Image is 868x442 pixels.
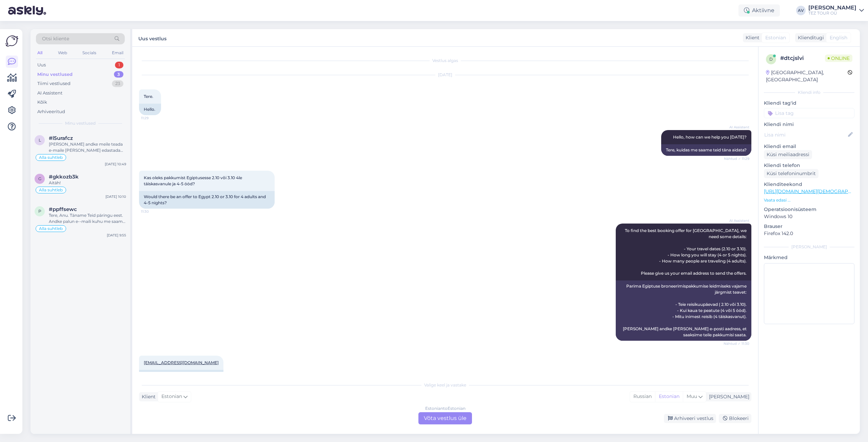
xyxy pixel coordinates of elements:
span: 11:29 [141,115,166,121]
div: [DATE] 10:49 [105,162,126,167]
input: Lisa tag [764,108,854,118]
span: #ppffsewc [49,206,77,212]
div: Minu vestlused [37,71,73,78]
span: English [830,34,847,41]
p: Windows 10 [764,213,854,220]
span: Muu [687,393,697,399]
div: Küsi meiliaadressi [764,150,812,159]
span: AI Assistent [724,125,749,130]
span: Otsi kliente [42,35,69,42]
div: [DATE] 10:10 [105,194,126,199]
div: Klienditugi [795,34,824,41]
div: [PERSON_NAME] [706,393,749,400]
div: Estonian to Estonian [425,405,466,412]
div: TEZ TOUR OÜ [808,10,856,16]
span: Kas oleks pakkumist Egiptusesse 2.10 või 3.10 4le täiskasvanule ja 4-5 ööd? [144,175,243,186]
span: Nähtud ✓ 11:29 [724,156,749,161]
div: [PERSON_NAME] [808,5,856,10]
div: Estonian [655,392,683,402]
p: Firefox 142.0 [764,230,854,237]
div: 1 [115,62,123,68]
a: [PERSON_NAME]TEZ TOUR OÜ [808,5,864,16]
div: Kõik [37,99,47,106]
div: Võta vestlus üle [418,412,472,424]
div: Tere, Anu. Täname Teid päringu eest. Andke palun e--maili kuhu me saame edastada pakkumised. [49,212,126,225]
div: Vestlus algas [139,58,751,64]
div: Arhiveeritud [37,108,65,115]
img: Askly Logo [5,35,18,47]
div: Tere, kuidas me saame teid täna aidata? [661,144,751,156]
div: AI Assistent [37,90,62,97]
input: Lisa nimi [764,131,847,139]
p: Brauser [764,223,854,230]
p: Vaata edasi ... [764,197,854,203]
span: Hello, how can we help you [DATE]? [673,134,747,140]
span: Estonian [161,393,182,400]
span: Alla suhtleb [39,188,63,192]
p: Kliendi email [764,143,854,150]
span: AI Assistent [724,218,749,223]
div: [PERSON_NAME] [764,244,854,250]
div: Web [57,48,68,57]
span: #l5urafcz [49,135,73,141]
div: Klient [139,393,156,400]
span: 11:30 [141,209,166,214]
div: 3 [114,71,123,78]
div: [PERSON_NAME] andke meile teada e-maile [PERSON_NAME] edastada pakkumised. Süsteemis on olemas vi... [49,141,126,153]
span: g [38,176,41,181]
span: Online [825,55,852,62]
p: Kliendi tag'id [764,100,854,107]
div: Aitäh! [49,180,126,186]
div: Küsi telefoninumbrit [764,169,818,178]
div: [GEOGRAPHIC_DATA], [GEOGRAPHIC_DATA] [766,69,848,83]
div: 23 [112,80,123,87]
label: Uus vestlus [138,33,166,42]
div: Kliendi info [764,89,854,96]
div: All [36,48,44,57]
p: Kliendi telefon [764,162,854,169]
p: Märkmed [764,254,854,261]
div: Would there be an offer to Egypt 2.10 or 3.10 for 4 adults and 4-5 nights? [139,191,275,209]
p: Kliendi nimi [764,121,854,128]
span: Estonian [765,34,786,41]
div: Parima Egiptuse broneerimispakkumise leidmiseks vajame järgmist teavet: - Teie reisikuupäevad ( 2... [616,280,751,341]
span: Tere. [144,94,153,99]
span: Minu vestlused [65,120,96,126]
span: #gkkozb3k [49,174,79,180]
div: [DATE] [139,72,751,78]
div: Aktiivne [738,4,780,17]
div: Hello. [139,104,161,115]
div: Uus [37,62,46,68]
div: Arhiveeri vestlus [664,414,716,423]
div: AV [796,6,806,15]
span: d [769,57,773,62]
div: Tiimi vestlused [37,80,71,87]
div: Russian [630,392,655,402]
span: l [39,138,41,143]
p: Klienditeekond [764,181,854,188]
span: Nähtud ✓ 11:30 [724,341,749,346]
div: Klient [743,34,759,41]
div: [DATE] 9:55 [107,233,126,238]
p: Operatsioonisüsteem [764,206,854,213]
div: Email [111,48,125,57]
span: To find the best booking offer for [GEOGRAPHIC_DATA], we need some details: - Your travel dates (... [625,228,748,276]
div: Valige keel ja vastake [139,382,751,388]
div: Blokeeri [719,414,751,423]
a: [EMAIL_ADDRESS][DOMAIN_NAME] [144,360,219,365]
span: Alla suhtleb [39,155,63,160]
div: # dtcjslvi [780,54,825,62]
span: p [38,209,41,214]
div: Socials [81,48,98,57]
span: Alla suhtleb [39,227,63,231]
